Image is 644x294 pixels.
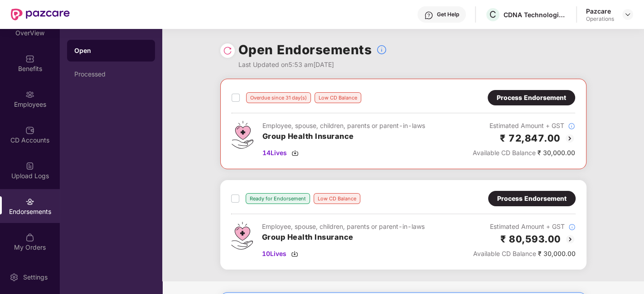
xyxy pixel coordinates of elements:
[314,193,360,204] div: Low CD Balance
[11,9,70,20] img: New Pazcare Logo
[262,249,286,259] span: 10 Lives
[25,126,34,135] img: svg+xml;base64,PHN2ZyBpZD0iQ0RfQWNjb3VudHMiIGRhdGEtbmFtZT0iQ0QgQWNjb3VudHMiIHhtbG5zPSJodHRwOi8vd3...
[246,92,311,103] div: Overdue since 31 day(s)
[25,197,34,206] img: svg+xml;base64,PHN2ZyBpZD0iRW5kb3JzZW1lbnRzIiB4bWxucz0iaHR0cDovL3d3dy53My5vcmcvMjAwMC9zdmciIHdpZH...
[473,121,575,131] div: Estimated Amount + GST
[565,234,576,245] img: svg+xml;base64,PHN2ZyBpZD0iQmFjay0yMHgyMCIgeG1sbnM9Imh0dHA6Ly93d3cudzMub3JnLzIwMDAvc3ZnIiB3aWR0aD...
[262,232,425,243] h3: Group Health Insurance
[568,123,575,130] img: svg+xml;base64,PHN2ZyBpZD0iSW5mb18tXzMyeDMyIiBkYXRhLW5hbWU9IkluZm8gLSAzMngzMiIgeG1sbnM9Imh0dHA6Ly...
[10,273,19,282] img: svg+xml;base64,PHN2ZyBpZD0iU2V0dGluZy0yMHgyMCIgeG1sbnM9Imh0dHA6Ly93d3cudzMub3JnLzIwMDAvc3ZnIiB3aW...
[246,193,310,204] div: Ready for Endorsement
[25,161,34,171] img: svg+xml;base64,PHN2ZyBpZD0iVXBsb2FkX0xvZ3MiIGRhdGEtbmFtZT0iVXBsb2FkIExvZ3MiIHhtbG5zPSJodHRwOi8vd3...
[232,121,253,149] img: svg+xml;base64,PHN2ZyB4bWxucz0iaHR0cDovL3d3dy53My5vcmcvMjAwMC9zdmciIHdpZHRoPSI0Ny43MTQiIGhlaWdodD...
[231,222,253,250] img: svg+xml;base64,PHN2ZyB4bWxucz0iaHR0cDovL3d3dy53My5vcmcvMjAwMC9zdmciIHdpZHRoPSI0Ny43MTQiIGhlaWdodD...
[473,222,576,232] div: Estimated Amount + GST
[291,149,299,156] img: svg+xml;base64,PHN2ZyBpZD0iRG93bmxvYWQtMzJ4MzIiIHhtbG5zPSJodHRwOi8vd3d3LnczLm9yZy8yMDAwL3N2ZyIgd2...
[20,273,50,282] div: Settings
[25,233,34,242] img: svg+xml;base64,PHN2ZyBpZD0iTXlfT3JkZXJzIiBkYXRhLW5hbWU9Ik15IE9yZGVycyIgeG1sbnM9Imh0dHA6Ly93d3cudz...
[497,194,567,204] div: Process Endorsement
[262,121,425,131] div: Employee, spouse, children, parents or parent-in-laws
[500,131,561,146] h2: ₹ 72,847.00
[262,148,287,158] span: 14 Lives
[424,11,433,20] img: svg+xml;base64,PHN2ZyBpZD0iSGVscC0zMngzMiIgeG1sbnM9Imh0dHA6Ly93d3cudzMub3JnLzIwMDAvc3ZnIiB3aWR0aD...
[473,249,576,259] div: ₹ 30,000.00
[568,223,576,231] img: svg+xml;base64,PHN2ZyBpZD0iSW5mb18tXzMyeDMyIiBkYXRhLW5hbWU9IkluZm8gLSAzMngzMiIgeG1sbnM9Imh0dHA6Ly...
[238,40,372,60] h1: Open Endorsements
[473,250,536,257] span: Available CD Balance
[473,148,575,158] div: ₹ 30,000.00
[586,7,614,15] div: Pazcare
[504,10,567,19] div: CDNA Technologies Private Limited
[497,93,566,103] div: Process Endorsement
[262,222,425,232] div: Employee, spouse, children, parents or parent-in-laws
[25,90,34,99] img: svg+xml;base64,PHN2ZyBpZD0iRW1wbG95ZWVzIiB4bWxucz0iaHR0cDovL3d3dy53My5vcmcvMjAwMC9zdmciIHdpZHRoPS...
[489,9,496,20] span: C
[74,46,148,55] div: Open
[315,92,361,103] div: Low CD Balance
[291,250,298,257] img: svg+xml;base64,PHN2ZyBpZD0iRG93bmxvYWQtMzJ4MzIiIHhtbG5zPSJodHRwOi8vd3d3LnczLm9yZy8yMDAwL3N2ZyIgd2...
[473,149,536,156] span: Available CD Balance
[376,44,387,55] img: svg+xml;base64,PHN2ZyBpZD0iSW5mb18tXzMyeDMyIiBkYXRhLW5hbWU9IkluZm8gLSAzMngzMiIgeG1sbnM9Imh0dHA6Ly...
[586,15,614,23] div: Operations
[564,133,575,144] img: svg+xml;base64,PHN2ZyBpZD0iQmFjay0yMHgyMCIgeG1sbnM9Imh0dHA6Ly93d3cudzMub3JnLzIwMDAvc3ZnIiB3aWR0aD...
[437,11,459,18] div: Get Help
[25,54,34,63] img: svg+xml;base64,PHN2ZyBpZD0iQmVuZWZpdHMiIHhtbG5zPSJodHRwOi8vd3d3LnczLm9yZy8yMDAwL3N2ZyIgd2lkdGg9Ij...
[624,11,631,18] img: svg+xml;base64,PHN2ZyBpZD0iRHJvcGRvd24tMzJ4MzIiIHhtbG5zPSJodHRwOi8vd3d3LnczLm9yZy8yMDAwL3N2ZyIgd2...
[223,46,232,55] img: svg+xml;base64,PHN2ZyBpZD0iUmVsb2FkLTMyeDMyIiB4bWxucz0iaHR0cDovL3d3dy53My5vcmcvMjAwMC9zdmciIHdpZH...
[238,60,387,70] div: Last Updated on 5:53 am[DATE]
[262,131,425,142] h3: Group Health Insurance
[74,71,148,78] div: Processed
[500,232,561,247] h2: ₹ 80,593.00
